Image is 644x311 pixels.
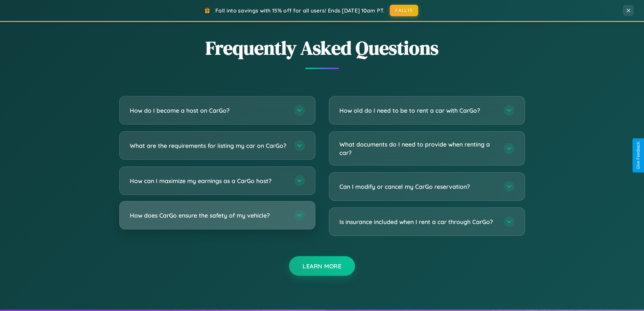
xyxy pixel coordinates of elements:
[130,211,287,220] h3: How does CarGo ensure the safety of my vehicle?
[215,7,385,14] span: Fall into savings with 15% off for all users! Ends [DATE] 10am PT.
[390,5,418,16] button: FALL15
[119,35,525,61] h2: Frequently Asked Questions
[130,177,287,185] h3: How can I maximize my earnings as a CarGo host?
[339,106,497,115] h3: How old do I need to be to rent a car with CarGo?
[339,182,497,191] h3: Can I modify or cancel my CarGo reservation?
[339,140,497,157] h3: What documents do I need to provide when renting a car?
[636,142,641,169] div: Give Feedback
[130,106,287,115] h3: How do I become a host on CarGo?
[339,218,497,226] h3: Is insurance included when I rent a car through CarGo?
[130,141,287,150] h3: What are the requirements for listing my car on CarGo?
[289,256,355,276] button: Learn More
